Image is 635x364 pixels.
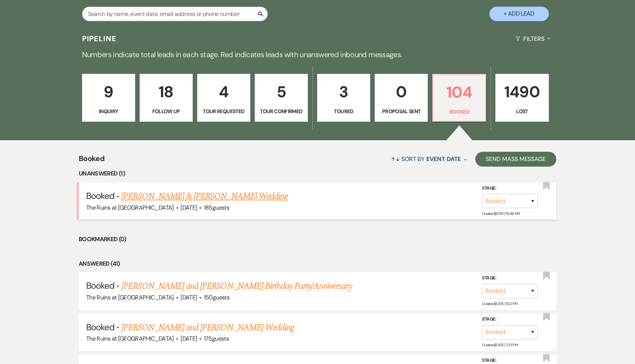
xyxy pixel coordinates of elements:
p: Toured [322,107,365,115]
button: Send Mass Message [475,152,556,167]
a: 18Follow Up [140,74,193,122]
span: Booked [86,190,114,201]
span: Created: [DATE] 1:02 PM [482,301,517,306]
span: Booked [79,153,104,169]
span: The Ruins at [GEOGRAPHIC_DATA] [86,204,174,211]
a: 1490Lost [495,74,548,122]
span: The Ruins at [GEOGRAPHIC_DATA] [86,294,174,301]
p: 104 [437,80,481,105]
input: Search by name, event date, email address or phone number [82,7,268,21]
a: 9Inquiry [82,74,135,122]
span: Created: [DATE] 7:33 PM [482,342,518,347]
p: Follow Up [144,107,188,115]
span: The Ruins at [GEOGRAPHIC_DATA] [86,335,174,342]
p: Tour Requested [202,107,245,115]
button: + Add Lead [489,7,549,21]
li: Answered (41) [79,259,556,269]
p: 1490 [500,79,544,104]
span: Created: [DATE] 10:48 AM [482,211,520,216]
p: Tour Confirmed [260,107,303,115]
span: 185 guests [204,204,229,211]
p: 9 [87,79,130,104]
button: Filters [512,29,553,49]
label: Stage: [482,184,538,192]
label: Stage: [482,315,538,324]
p: 3 [322,79,365,104]
li: Unanswered (1) [79,169,556,178]
span: 150 guests [204,294,229,301]
a: 4Tour Requested [197,74,250,122]
span: ↑↓ [391,155,400,163]
span: [DATE] [180,294,197,301]
a: 0Proposal Sent [375,74,428,122]
a: [PERSON_NAME] and [PERSON_NAME] Birthday Party/Anniversary [121,279,352,293]
a: [PERSON_NAME] and [PERSON_NAME] Wedding [121,321,294,334]
span: [DATE] [180,335,197,342]
span: Event Date [426,155,461,163]
li: Bookmarked (0) [79,235,556,244]
label: Stage: [482,274,538,282]
p: Booked [437,108,481,116]
a: [PERSON_NAME] & [PERSON_NAME] Wedding [121,190,288,203]
a: 5Tour Confirmed [255,74,308,122]
button: Sort By Event Date [388,149,470,169]
span: [DATE] [180,204,197,211]
a: 3Toured [317,74,370,122]
p: Numbers indicate total leads in each stage. Red indicates leads with unanswered inbound messages. [50,49,585,60]
p: Inquiry [87,107,130,115]
a: 104Booked [432,74,486,122]
p: Lost [500,107,544,115]
span: 175 guests [204,335,229,342]
p: 4 [202,79,245,104]
span: Booked [86,321,114,333]
h3: Pipeline [82,33,117,44]
p: Proposal Sent [380,107,423,115]
p: 18 [144,79,188,104]
span: Booked [86,280,114,291]
p: 5 [260,79,303,104]
p: 0 [380,79,423,104]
